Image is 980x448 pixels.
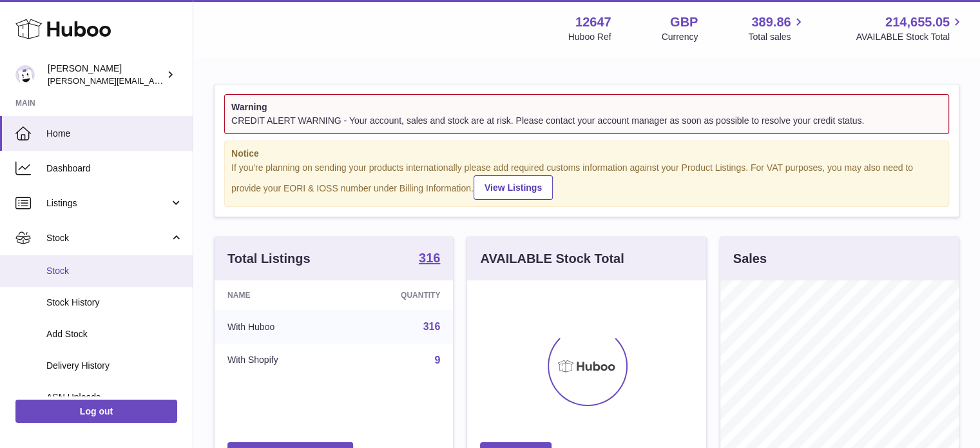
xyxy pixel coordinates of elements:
[662,31,698,43] div: Currency
[231,101,942,113] strong: Warning
[46,128,183,140] span: Home
[856,31,965,43] span: AVAILABLE Stock Total
[423,321,441,332] a: 316
[434,355,440,365] a: 9
[885,14,950,31] span: 214,655.05
[343,280,454,310] th: Quantity
[748,31,805,43] span: Total sales
[670,14,698,31] strong: GBP
[46,162,183,175] span: Dashboard
[231,115,942,127] div: CREDIT ALERT WARNING - Your account, sales and stock are at risk. Please contact your account man...
[575,14,611,31] strong: 12647
[231,148,942,160] strong: Notice
[227,250,311,268] h3: Total Listings
[231,162,942,200] div: If you're planning on sending your products internationally please add required customs informati...
[46,391,183,404] span: ASN Uploads
[480,250,624,268] h3: AVAILABLE Stock Total
[568,31,611,43] div: Huboo Ref
[46,360,183,372] span: Delivery History
[751,14,791,31] span: 389.86
[419,251,440,267] a: 316
[856,14,965,43] a: 214,655.05 AVAILABLE Stock Total
[48,63,164,87] div: [PERSON_NAME]
[215,310,343,344] td: With Huboo
[48,75,327,86] span: [PERSON_NAME][EMAIL_ADDRESS][PERSON_NAME][DOMAIN_NAME]
[15,400,177,423] a: Log out
[46,197,169,209] span: Listings
[215,280,343,310] th: Name
[46,265,183,277] span: Stock
[474,175,553,200] a: View Listings
[748,14,805,43] a: 389.86 Total sales
[15,65,35,84] img: peter@pinter.co.uk
[215,344,343,377] td: With Shopify
[733,250,767,268] h3: Sales
[46,328,183,340] span: Add Stock
[46,232,169,244] span: Stock
[419,251,440,264] strong: 316
[46,297,183,309] span: Stock History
